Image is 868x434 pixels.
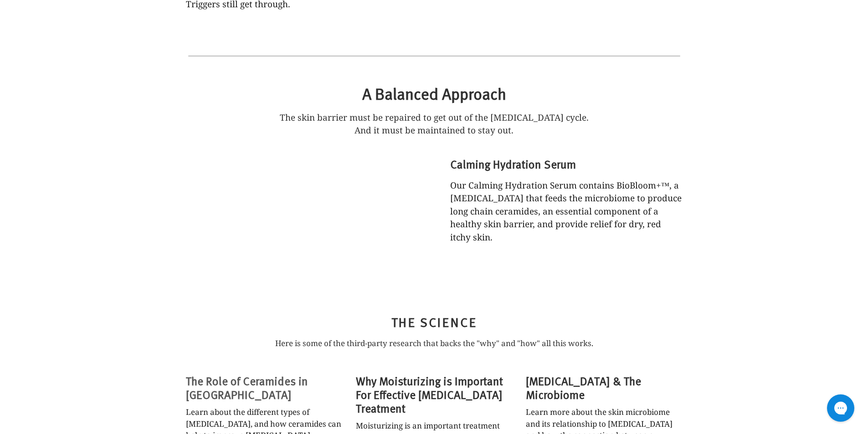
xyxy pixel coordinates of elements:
p: The skin barrier must be repaired to get out of the [MEDICAL_DATA] cycle. And it must be maintain... [280,111,589,137]
p: Here is some of the third-party research that backs the "why" and "how" all this works. [186,337,683,349]
a: [MEDICAL_DATA] & The Microbiome [526,374,682,401]
div: Wrong product for me [12,97,174,115]
input: Other [34,118,173,135]
a: Why Moisturizing is Important For Effective [MEDICAL_DATA] Treatment [356,374,512,415]
p: What was missing? [12,37,174,48]
div: Still figuring out my skin issues [12,77,174,95]
div: Not enough product info [12,56,174,74]
strong: Before you go! [12,15,79,34]
iframe: Gorgias live chat messenger [822,391,859,425]
video: You don't work [186,137,434,261]
button: NextNext [120,141,174,158]
h2: A Balanced Approach [280,84,589,103]
h2: The Science [186,314,683,330]
p: Our Calming Hydration Serum contains BioBloom+™, a [MEDICAL_DATA] that feeds the microbiome to pr... [450,179,683,244]
a: The Role of Ceramides in [GEOGRAPHIC_DATA] [186,374,342,401]
span: Next [121,141,173,158]
h2: Calming Hydration Serum [450,157,683,171]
